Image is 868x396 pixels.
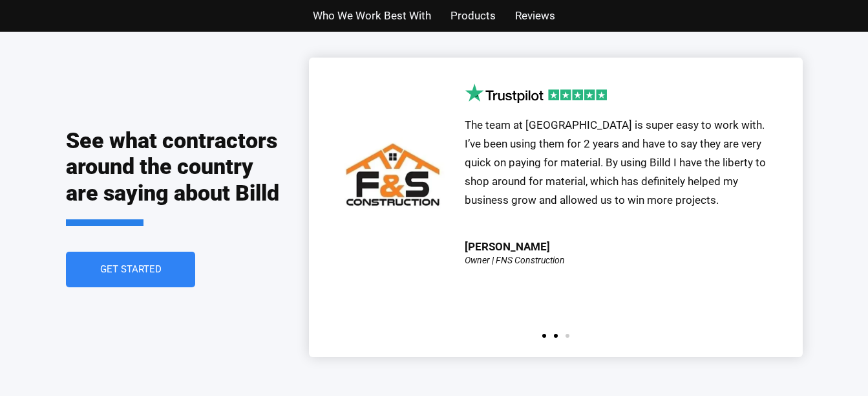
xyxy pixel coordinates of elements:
[450,6,496,25] a: Products
[66,127,283,226] h2: See what contractors around the country are saying about Billd
[328,83,783,320] div: 2 / 3
[566,334,569,338] span: Go to slide 3
[313,6,431,25] a: Who We Work Best With
[66,252,195,287] a: Get Started
[465,118,766,206] span: The team at [GEOGRAPHIC_DATA] is super easy to work with. I’ve been using them for 2 years and ha...
[465,256,565,265] div: Owner | FNS Construction
[100,265,161,274] span: Get Started
[465,241,550,252] div: [PERSON_NAME]
[542,334,546,338] span: Go to slide 1
[515,6,555,25] a: Reviews
[554,334,558,338] span: Go to slide 2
